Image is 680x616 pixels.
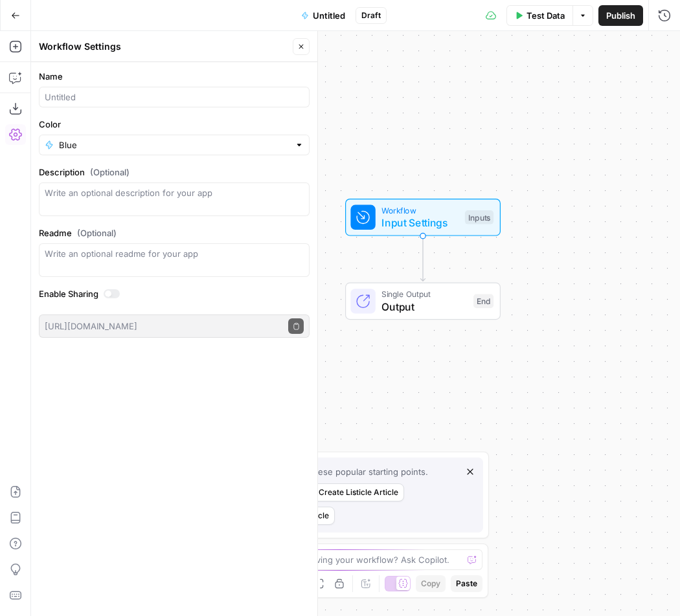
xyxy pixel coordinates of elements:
[420,236,425,281] g: Edge from start to end
[39,226,310,239] label: Readme
[39,287,310,300] label: Enable Sharing
[598,5,643,26] button: Publish
[90,166,130,179] span: (Optional)
[77,226,117,239] span: (Optional)
[319,487,398,498] div: Create Listicle Article
[59,138,289,151] input: Blue
[381,288,467,300] span: Single Output
[421,578,440,589] span: Copy
[506,5,572,26] button: Test Data
[451,575,482,592] button: Paste
[293,5,353,26] button: Untitled
[381,204,459,216] span: Workflow
[45,91,304,104] input: Untitled
[527,9,565,22] span: Test Data
[416,575,446,592] button: Copy
[606,9,635,22] span: Publish
[456,578,477,589] span: Paste
[473,294,493,309] div: End
[381,299,467,314] span: Output
[361,10,381,21] span: Draft
[313,9,345,22] span: Untitled
[465,210,493,225] div: Inputs
[39,166,310,179] label: Description
[39,40,289,53] div: Workflow Settings
[302,283,543,320] div: Single OutputOutputEnd
[302,199,543,236] div: WorkflowInput SettingsInputs
[381,215,459,230] span: Input Settings
[39,118,310,131] label: Color
[39,70,310,83] label: Name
